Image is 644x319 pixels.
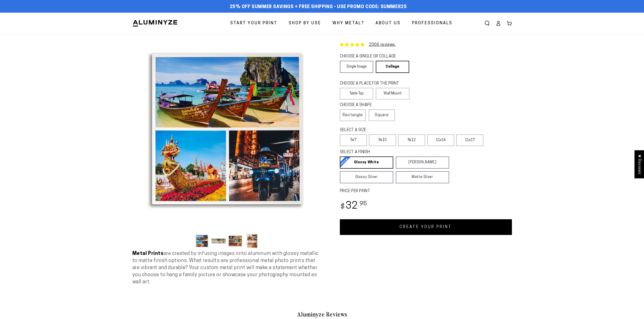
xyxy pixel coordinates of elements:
label: PRICE PER PRINT [340,188,512,194]
a: CREATE YOUR PRINT [340,219,512,235]
a: Matte Silver [396,171,449,183]
span: Start Your Print [230,20,277,27]
span: are created by infusing images onto aluminum with glossy metallic to matte finish options. What r... [132,251,319,285]
label: 8x10 [369,134,396,146]
legend: SELECT A SIZE [340,127,441,133]
div: Click to open Judge.me floating reviews tab [634,150,644,178]
label: 5x7 [340,134,367,146]
sup: .95 [358,201,367,207]
button: Load image 1 in gallery view [195,233,210,249]
a: Single Image [340,61,373,73]
legend: CHOOSE A SHAPE [340,102,390,108]
bdi: 32 [340,201,367,211]
a: Glossy White [340,156,393,169]
label: 11x14 [427,134,454,146]
span: Why Metal? [333,20,364,27]
a: Why Metal? [329,17,368,30]
a: Professionals [408,17,456,30]
label: Wall Mount [376,88,409,99]
media-gallery: Gallery Viewer [132,34,322,250]
span: Rectangle [343,112,363,118]
span: Shop By Use [289,20,321,27]
button: Load image 2 in gallery view [211,233,226,249]
a: Shop By Use [285,17,325,30]
summary: Search our site [482,18,493,29]
label: 11x17 [456,134,483,146]
span: Square [375,112,389,118]
a: About Us [372,17,404,30]
a: [PERSON_NAME] [396,156,449,169]
strong: Metal Prints [132,251,164,256]
label: Table Top [340,88,373,99]
span: About Us [376,20,401,27]
button: Load image 3 in gallery view [228,233,243,249]
a: Start Your Print [226,17,281,30]
legend: SELECT A FINISH [340,149,437,155]
span: 25% off Summer Savings + Free Shipping - Use Promo Code: SUMMER25 [230,4,407,10]
a: 2306 reviews. [369,43,396,47]
legend: CHOOSE A PLACE FOR THE PRINT [340,81,405,87]
img: Aluminyze [132,19,178,27]
legend: CHOOSE A SINGLE OR COLLAGE [340,54,405,59]
a: Glossy Silver [340,171,393,183]
span: Professionals [412,20,452,27]
span: $ [341,204,345,210]
a: Collage [376,61,409,73]
label: 8x12 [398,134,425,146]
button: Load image 4 in gallery view [245,233,260,249]
h2: Aluminyze Reviews [136,310,508,318]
